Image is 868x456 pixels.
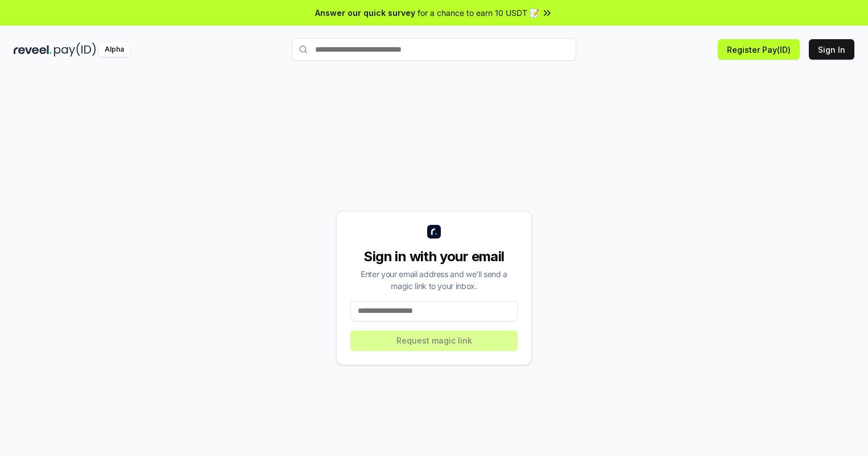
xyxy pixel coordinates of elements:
div: Sign in with your email [350,248,518,266]
span: Answer our quick survey [315,7,415,19]
img: logo_small [427,225,441,239]
div: Alpha [98,43,130,57]
img: reveel_dark [14,43,52,57]
span: for a chance to earn 10 USDT 📝 [418,7,539,19]
button: Register Pay(ID) [718,39,800,60]
button: Sign In [809,39,854,60]
div: Enter your email address and we’ll send a magic link to your inbox. [350,268,518,292]
img: pay_id [54,43,96,57]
